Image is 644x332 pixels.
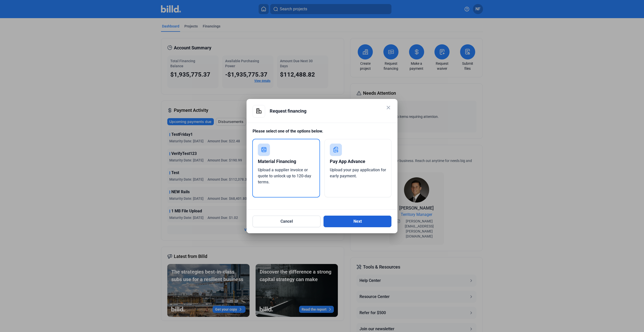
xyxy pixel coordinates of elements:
button: Next [324,216,391,227]
span: Upload a supplier invoice or quote to unlock up to 120-day terms. [258,168,311,184]
mat-icon: close [385,105,391,111]
span: Upload your pay application for early payment. [330,168,386,178]
div: Please select one of the options below. [253,128,391,139]
div: Material Financing [258,156,314,167]
div: Request financing [270,105,391,117]
button: Cancel [253,216,320,227]
div: Pay App Advance [330,156,386,167]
